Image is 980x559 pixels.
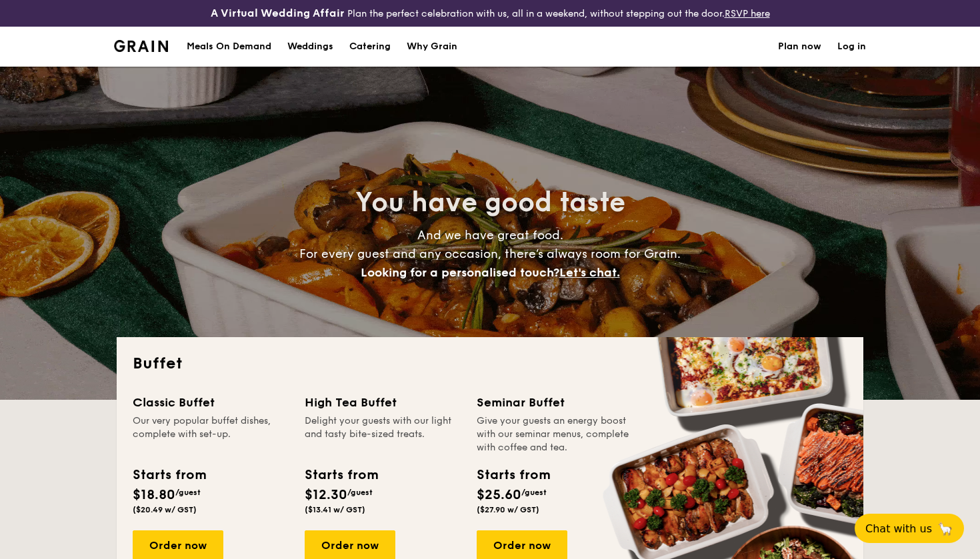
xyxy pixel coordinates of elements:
span: You have good taste [355,187,625,219]
div: Starts from [477,465,549,485]
a: Catering [341,27,399,67]
span: /guest [521,488,547,497]
a: Logotype [114,40,168,52]
span: 🦙 [937,521,953,536]
a: Why Grain [399,27,465,67]
div: Weddings [287,27,333,67]
a: Log in [837,27,866,67]
span: Chat with us [865,522,932,535]
span: And we have great food. For every guest and any occasion, there’s always room for Grain. [299,228,681,280]
img: Grain [114,40,168,52]
div: Delight your guests with our light and tasty bite-sized treats. [305,414,461,454]
span: $25.60 [477,487,521,503]
span: Let's chat. [559,265,620,280]
span: /guest [175,488,201,497]
div: Give your guests an energy boost with our seminar menus, complete with coffee and tea. [477,414,633,454]
div: Starts from [305,465,377,485]
div: Seminar Buffet [477,393,633,412]
span: ($20.49 w/ GST) [133,505,197,514]
div: Our very popular buffet dishes, complete with set-up. [133,414,289,454]
div: Classic Buffet [133,393,289,412]
div: Starts from [133,465,205,485]
h2: Buffet [133,353,847,374]
div: Why Grain [407,27,457,67]
a: RSVP here [725,8,770,19]
span: $18.80 [133,487,175,503]
h1: Catering [349,27,391,67]
span: $12.30 [305,487,347,503]
a: Meals On Demand [179,27,279,67]
div: Meals On Demand [187,27,271,67]
div: High Tea Buffet [305,393,461,412]
span: /guest [347,488,373,497]
h4: A Virtual Wedding Affair [211,5,345,21]
div: Plan the perfect celebration with us, all in a weekend, without stepping out the door. [163,5,817,21]
span: ($13.41 w/ GST) [305,505,365,514]
a: Plan now [778,27,821,67]
a: Weddings [279,27,341,67]
span: ($27.90 w/ GST) [477,505,539,514]
button: Chat with us🦙 [855,514,964,543]
span: Looking for a personalised touch? [361,265,559,280]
